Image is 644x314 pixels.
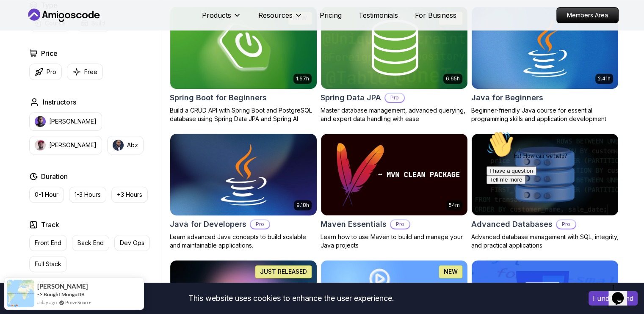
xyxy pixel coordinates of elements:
p: Pro [47,68,56,76]
button: Back End [72,235,109,251]
button: Pro [29,63,62,80]
p: [PERSON_NAME] [49,117,97,126]
p: 9.18h [296,202,309,209]
a: Java for Beginners card2.41hJava for BeginnersBeginner-friendly Java course for essential program... [471,6,619,123]
h2: Spring Data JPA [321,92,381,104]
button: Dev Ops [114,235,150,251]
p: 0-1 Hour [35,190,58,199]
h2: Price [41,48,58,58]
h2: Track [41,220,59,230]
h2: Instructors [43,97,76,107]
iframe: chat widget [483,127,636,276]
h2: Advanced Databases [471,218,553,230]
p: Products [202,10,231,20]
img: Java for Beginners card [472,7,618,89]
h2: Duration [41,171,68,182]
p: Free [84,68,97,76]
p: Pro [391,220,409,229]
a: Maven Essentials card54mMaven EssentialsProLearn how to use Maven to build and manage your Java p... [321,133,468,250]
iframe: chat widget [608,280,636,306]
h2: Java for Developers [170,218,246,230]
h2: Maven Essentials [321,218,387,230]
p: Full Stack [35,260,61,268]
span: a day ago [37,299,57,306]
button: Free [67,63,103,80]
button: Tell me more [3,48,42,57]
img: Java for Developers card [166,132,320,218]
a: Advanced Databases cardAdvanced DatabasesProAdvanced database management with SQL, integrity, and... [471,133,619,250]
p: 6.65h [446,75,460,82]
a: Testimonials [359,10,398,20]
img: Advanced Databases card [472,134,618,216]
img: instructor img [35,140,46,151]
img: provesource social proof notification image [7,280,34,307]
button: Accept cookies [589,291,638,306]
button: Front End [29,235,67,251]
img: Spring Data JPA card [321,7,467,89]
span: [PERSON_NAME] [37,283,88,290]
div: This website uses cookies to enhance the user experience. [6,289,576,308]
p: Beginner-friendly Java course for essential programming skills and application development [471,106,619,123]
span: Hi! How can we help? [3,25,84,32]
p: JUST RELEASED [260,267,307,276]
p: 1.67h [296,75,309,82]
button: 1-3 Hours [69,187,106,203]
h2: Spring Boot for Beginners [170,92,267,104]
a: Pricing [320,10,342,20]
p: Build a CRUD API with Spring Boot and PostgreSQL database using Spring Data JPA and Spring AI [170,106,317,123]
button: I have a question [3,39,53,48]
button: +3 Hours [111,187,148,203]
div: 👋Hi! How can we help?I have a questionTell me more [3,3,156,57]
button: instructor imgAbz [107,136,144,154]
img: instructor img [35,116,46,127]
button: 0-1 Hour [29,187,64,203]
p: Learn advanced Java concepts to build scalable and maintainable applications. [170,233,317,250]
span: -> [37,291,43,297]
p: NEW [444,267,458,276]
a: Members Area [556,7,619,23]
p: Front End [35,239,61,247]
img: Spring Boot for Beginners card [170,7,317,89]
button: Full Stack [29,256,67,272]
a: For Business [415,10,456,20]
p: Dev Ops [120,239,144,247]
p: 2.41h [598,75,611,82]
button: instructor img[PERSON_NAME] [29,136,102,154]
button: Products [202,10,241,27]
img: :wave: [3,3,30,30]
img: instructor img [113,140,124,151]
a: ProveSource [65,299,91,306]
p: Resources [258,10,293,20]
h2: Java for Beginners [471,92,543,104]
a: Bought MongoDB [44,291,85,297]
button: Resources [258,10,303,27]
p: Master database management, advanced querying, and expert data handling with ease [321,106,468,123]
p: [PERSON_NAME] [49,141,97,149]
button: instructor img[PERSON_NAME] [29,112,102,131]
a: Java for Developers card9.18hJava for DevelopersProLearn advanced Java concepts to build scalable... [170,133,317,250]
p: Members Area [557,8,618,23]
img: Maven Essentials card [321,134,467,216]
p: 54m [449,202,460,209]
a: Spring Boot for Beginners card1.67hNEWSpring Boot for BeginnersBuild a CRUD API with Spring Boot ... [170,6,317,123]
p: 1-3 Hours [75,190,101,199]
p: Pro [251,220,269,229]
a: Spring Data JPA card6.65hNEWSpring Data JPAProMaster database management, advanced querying, and ... [321,6,468,123]
p: Advanced database management with SQL, integrity, and practical applications [471,233,619,250]
p: Back End [77,239,104,247]
p: Abz [127,141,138,149]
p: +3 Hours [117,190,142,199]
p: Pro [385,94,404,102]
p: Learn how to use Maven to build and manage your Java projects [321,233,468,250]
